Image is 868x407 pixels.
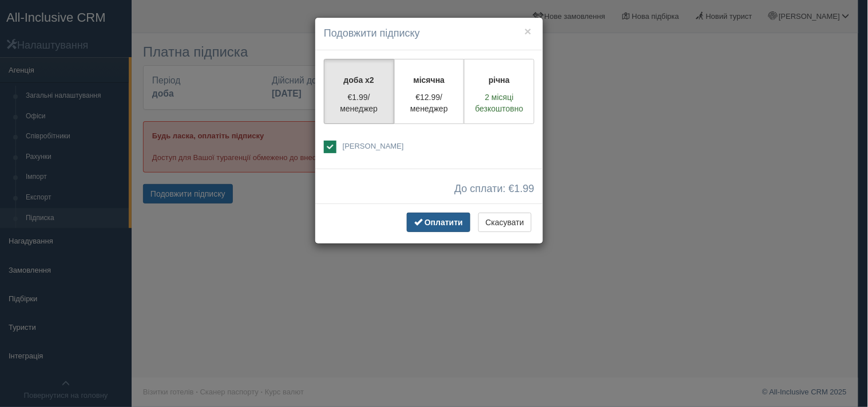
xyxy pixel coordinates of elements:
[331,74,387,86] p: доба x2
[324,26,534,41] h4: Подовжити підписку
[343,142,404,150] span: [PERSON_NAME]
[402,74,457,86] p: місячна
[402,91,457,114] p: €12.99/менеджер
[331,91,387,114] p: €1.99/менеджер
[525,25,532,37] button: ×
[478,213,532,232] button: Скасувати
[425,218,463,227] span: Оплатити
[454,183,534,195] span: До сплати: €
[471,91,527,114] p: 2 місяці безкоштовно
[407,213,470,232] button: Оплатити
[514,183,534,194] span: 1.99
[471,74,527,86] p: річна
